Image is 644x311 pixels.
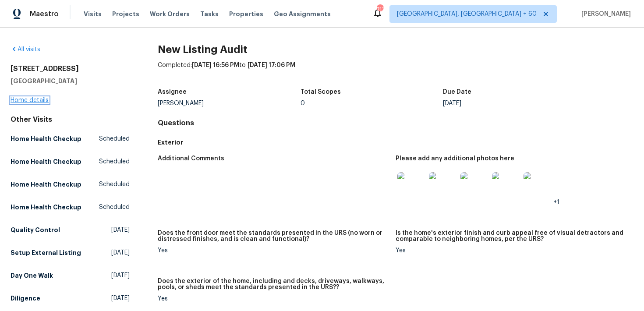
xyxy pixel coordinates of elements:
h5: Home Health Checkup [11,134,81,143]
div: Other Visits [11,115,130,124]
a: Home Health CheckupScheduled [11,154,130,170]
h2: New Listing Audit [158,45,633,54]
span: Scheduled [99,157,130,166]
div: Yes [158,296,389,302]
span: [DATE] [111,248,130,257]
span: [GEOGRAPHIC_DATA], [GEOGRAPHIC_DATA] + 60 [397,10,537,18]
h5: Setup External Listing [11,248,81,257]
h5: Assignee [158,89,187,95]
a: Diligence[DATE] [11,290,130,306]
span: Scheduled [99,203,130,212]
a: Setup External Listing[DATE] [11,245,130,261]
div: Completed: to [158,61,633,84]
a: Home Health CheckupScheduled [11,177,130,192]
a: Home Health CheckupScheduled [11,131,130,147]
a: Quality Control[DATE] [11,222,130,238]
h5: Exterior [158,138,633,147]
h5: Additional Comments [158,155,224,162]
h5: Home Health Checkup [11,157,81,166]
div: [PERSON_NAME] [158,100,301,106]
span: +1 [553,199,559,205]
div: 0 [301,100,443,106]
span: [DATE] 16:56 PM [192,62,239,68]
h5: Quality Control [11,226,60,234]
span: Geo Assignments [274,10,331,18]
a: Day One Walk[DATE] [11,268,130,283]
div: [DATE] [443,100,586,106]
div: Yes [158,247,389,254]
span: [PERSON_NAME] [578,10,631,18]
span: [DATE] [111,271,130,280]
h5: Home Health Checkup [11,203,81,212]
a: Home Health CheckupScheduled [11,199,130,215]
div: Yes [396,247,626,254]
h5: Does the exterior of the home, including and decks, driveways, walkways, pools, or sheds meet the... [158,278,389,290]
h5: Due Date [443,89,471,95]
span: Visits [84,10,102,18]
span: Projects [112,10,139,18]
span: Properties [229,10,263,18]
h5: Diligence [11,294,40,303]
span: Work Orders [150,10,190,18]
h5: Does the front door meet the standards presented in the URS (no worn or distressed finishes, and ... [158,230,389,242]
span: Maestro [30,10,59,18]
span: [DATE] [111,294,130,303]
div: 713 [377,5,383,14]
span: [DATE] 17:06 PM [248,62,295,68]
h5: [GEOGRAPHIC_DATA] [11,77,130,85]
span: [DATE] [111,226,130,234]
h2: [STREET_ADDRESS] [11,64,130,73]
span: Scheduled [99,134,130,143]
h5: Day One Walk [11,271,53,280]
h5: Is the home's exterior finish and curb appeal free of visual detractors and comparable to neighbo... [396,230,626,242]
a: Home details [11,97,49,103]
h5: Total Scopes [301,89,341,95]
h4: Questions [158,119,633,127]
h5: Please add any additional photos here [396,155,514,162]
span: Scheduled [99,180,130,189]
a: All visits [11,46,40,53]
span: Tasks [200,11,219,17]
h5: Home Health Checkup [11,180,81,189]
